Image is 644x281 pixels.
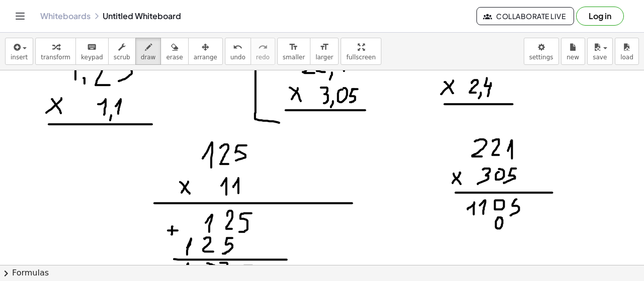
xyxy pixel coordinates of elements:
[587,38,613,65] button: save
[40,11,91,21] a: Whiteboards
[310,38,339,65] button: format_sizelarger
[283,54,305,61] span: smaller
[166,54,183,61] span: erase
[289,41,298,53] i: format_size
[108,38,136,65] button: scrub
[258,41,268,53] i: redo
[75,38,109,65] button: keyboardkeypad
[81,54,103,61] span: keypad
[35,38,76,65] button: transform
[114,54,130,61] span: scrub
[620,54,633,61] span: load
[593,54,607,61] span: save
[485,12,566,21] span: Collaborate Live
[576,7,624,26] button: Log in
[41,54,70,61] span: transform
[141,54,156,61] span: draw
[11,54,28,61] span: insert
[529,54,553,61] span: settings
[87,41,97,53] i: keyboard
[5,38,33,65] button: insert
[319,41,329,53] i: format_size
[277,38,310,65] button: format_sizesmaller
[476,7,574,25] button: Collaborate Live
[524,38,559,65] button: settings
[341,38,381,65] button: fullscreen
[135,38,162,65] button: draw
[233,41,243,53] i: undo
[615,38,639,65] button: load
[225,38,251,65] button: undoundo
[256,54,270,61] span: redo
[567,54,579,61] span: new
[346,54,375,61] span: fullscreen
[12,8,28,24] button: Toggle navigation
[561,38,585,65] button: new
[230,54,246,61] span: undo
[315,54,333,61] span: larger
[251,38,275,65] button: redoredo
[194,54,217,61] span: arrange
[188,38,223,65] button: arrange
[160,38,188,65] button: erase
